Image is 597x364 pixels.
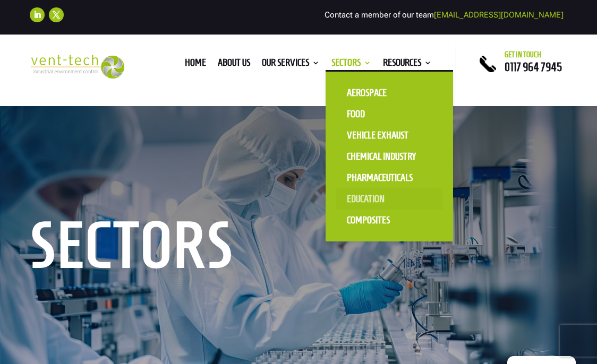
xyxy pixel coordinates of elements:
[336,125,442,146] a: Vehicle Exhaust
[336,188,442,210] a: Education
[505,50,541,59] span: Get in touch
[434,10,564,20] a: [EMAIL_ADDRESS][DOMAIN_NAME]
[336,103,442,125] a: Food
[331,59,371,71] a: Sectors
[262,59,320,71] a: Our Services
[336,210,442,231] a: Composites
[30,55,124,79] img: 2023-09-27T08_35_16.549ZVENT-TECH---Clear-background
[30,220,354,276] h1: Sectors
[30,7,45,22] a: Follow on LinkedIn
[383,59,432,71] a: Resources
[505,60,562,73] a: 0117 964 7945
[218,59,250,71] a: About us
[49,7,64,22] a: Follow on X
[336,167,442,188] a: Pharmaceuticals
[325,10,564,20] span: Contact a member of our team
[185,59,206,71] a: Home
[336,82,442,103] a: Aerospace
[336,146,442,167] a: Chemical Industry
